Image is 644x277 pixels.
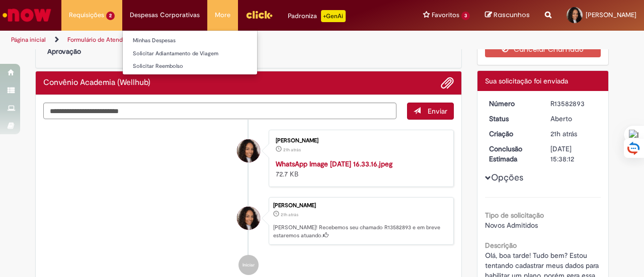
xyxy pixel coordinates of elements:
[281,212,298,218] span: 21h atrás
[283,147,301,153] time: 30/09/2025 16:38:04
[106,12,115,20] span: 2
[1,5,53,25] img: ServiceNow
[288,10,346,22] div: Padroniza
[481,144,543,164] dt: Conclusão Estimada
[485,241,517,250] b: Descrição
[481,129,543,139] dt: Criação
[43,103,396,119] textarea: Digite sua mensagem aqui...
[43,78,150,87] h2: Convênio Academia (Wellhub) Histórico de tíquete
[461,12,470,20] span: 3
[550,144,597,164] div: [DATE] 15:38:12
[123,61,257,72] a: Solicitar Reembolso
[494,10,530,20] span: Rascunhos
[550,114,597,124] div: Aberto
[8,31,422,49] ul: Trilhas de página
[485,76,568,85] span: Sua solicitação foi enviada
[481,114,543,124] dt: Status
[69,10,104,20] span: Requisições
[122,30,258,75] ul: Despesas Corporativas
[276,159,443,179] div: 72.7 KB
[481,99,543,109] dt: Número
[432,10,459,20] span: Favoritos
[11,36,46,44] a: Página inicial
[215,10,230,20] span: More
[237,207,260,230] div: Ana Carolina Muller De Cerqueira
[67,36,142,44] a: Formulário de Atendimento
[123,35,257,46] a: Minhas Despesas
[485,221,538,230] span: Novos Admitidos
[428,107,447,116] span: Enviar
[550,129,577,138] span: 21h atrás
[441,76,454,89] button: Adicionar anexos
[550,129,597,139] div: 30/09/2025 16:38:07
[246,7,273,22] img: click_logo_yellow_360x200.png
[273,224,448,239] p: [PERSON_NAME]! Recebemos seu chamado R13582893 e em breve estaremos atuando.
[273,203,448,209] div: [PERSON_NAME]
[550,99,597,109] div: R13582893
[485,211,544,220] b: Tipo de solicitação
[321,10,346,22] p: +GenAi
[485,41,601,57] button: Cancelar Chamado
[123,48,257,59] a: Solicitar Adiantamento de Viagem
[407,103,454,120] button: Enviar
[276,159,392,168] a: WhatsApp Image [DATE] 16.33.16.jpeg
[276,138,443,144] div: [PERSON_NAME]
[43,197,454,245] li: Ana Carolina Muller De Cerqueira
[586,11,636,19] span: [PERSON_NAME]
[283,147,301,153] span: 21h atrás
[237,139,260,162] div: Ana Carolina Muller De Cerqueira
[130,10,200,20] span: Despesas Corporativas
[550,129,577,138] time: 30/09/2025 16:38:07
[485,11,530,20] a: Rascunhos
[281,212,298,218] time: 30/09/2025 16:38:07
